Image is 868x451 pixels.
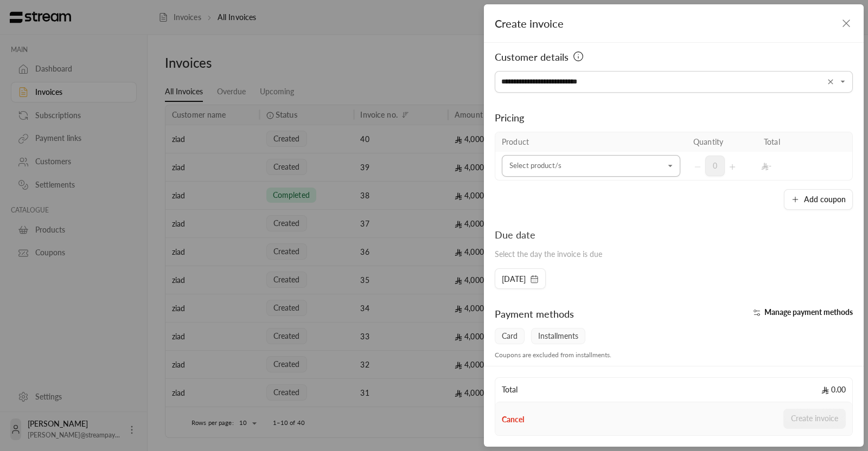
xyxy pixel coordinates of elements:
table: Selected Products [495,132,853,181]
span: Manage payment methods [764,307,853,317]
span: Create invoice [495,17,564,30]
span: Select the day the invoice is due [495,249,602,259]
div: Coupons are excluded from installments. [489,351,858,359]
span: Total [502,384,518,395]
button: Add coupon [784,189,853,210]
div: Due date [495,227,602,242]
span: 0 [705,156,725,176]
td: - [757,152,828,180]
span: Installments [531,328,585,344]
th: Quantity [687,132,757,152]
button: Clear [824,75,837,88]
button: Cancel [502,414,524,425]
span: Card [495,328,525,344]
button: Open [664,159,677,172]
th: Product [495,132,687,152]
span: Payment methods [495,308,574,320]
span: Customer details [495,49,569,65]
button: Open [837,75,850,88]
div: Pricing [495,110,853,125]
span: [DATE] [502,274,526,285]
span: 0.00 [821,384,846,395]
th: Total [757,132,828,152]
